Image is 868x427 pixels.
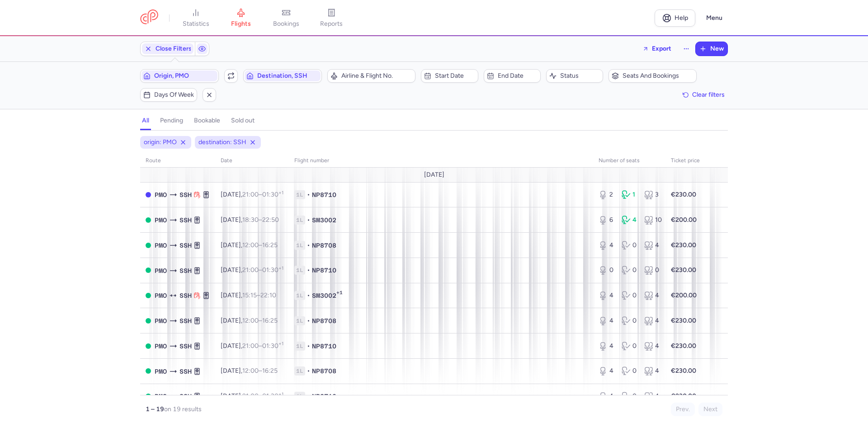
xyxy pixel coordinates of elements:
[679,88,728,102] button: Clear filters
[307,366,310,375] span: •
[692,91,725,98] span: Clear filters
[160,117,183,125] h4: pending
[312,241,336,250] span: NP8708
[644,266,660,275] div: 0
[262,342,283,350] time: 01:30
[307,316,310,325] span: •
[701,9,728,27] button: Menu
[312,392,336,401] span: NP8710
[194,117,220,125] h4: bookable
[242,291,257,299] time: 15:15
[307,291,310,300] span: •
[179,366,192,376] span: SSH
[242,241,278,249] span: –
[671,241,696,249] strong: €230.00
[242,367,278,375] span: –
[307,342,310,351] span: •
[599,216,614,225] div: 6
[644,241,660,250] div: 4
[140,154,215,168] th: route
[644,291,660,300] div: 4
[294,392,305,401] span: 1L
[242,367,259,375] time: 12:00
[164,405,202,413] span: on 19 results
[231,117,255,125] h4: sold out
[221,392,283,400] span: [DATE],
[644,366,660,375] div: 4
[243,69,322,83] button: Destination, SSH
[140,88,197,102] button: Days of week
[278,341,283,347] sup: +1
[221,291,276,299] span: [DATE],
[622,291,637,300] div: 0
[294,241,305,250] span: 1L
[599,291,614,300] div: 4
[242,266,283,274] span: –
[671,392,696,400] strong: €230.00
[644,316,660,325] div: 4
[599,266,614,275] div: 0
[644,216,660,225] div: 10
[698,403,722,416] button: Next
[307,216,310,225] span: •
[644,342,660,351] div: 4
[696,42,727,56] button: New
[320,20,343,28] span: reports
[231,20,251,28] span: flights
[294,266,305,275] span: 1L
[264,8,309,28] a: bookings
[294,342,305,351] span: 1L
[599,190,614,199] div: 2
[179,266,192,276] span: SSH
[179,391,192,401] span: SSH
[242,216,279,224] span: –
[262,216,279,224] time: 22:50
[262,392,283,400] time: 01:30
[435,72,475,80] span: Start date
[221,191,283,198] span: [DATE],
[155,291,167,300] span: PMO
[294,366,305,375] span: 1L
[336,290,343,299] span: +1
[593,154,665,168] th: number of seats
[424,171,444,178] span: [DATE]
[242,342,259,350] time: 21:00
[671,266,696,274] strong: €230.00
[309,8,354,28] a: reports
[710,45,724,52] span: New
[599,392,614,401] div: 4
[312,366,336,375] span: NP8708
[599,316,614,325] div: 4
[327,69,415,83] button: Airline & Flight No.
[154,72,216,80] span: Origin, PMO
[341,72,412,80] span: Airline & Flight No.
[179,291,192,300] span: SSH
[273,20,299,28] span: bookings
[262,367,278,375] time: 16:25
[675,14,688,21] span: Help
[179,190,192,200] span: SSH
[260,291,276,299] time: 22:10
[155,366,167,376] span: PMO
[146,405,164,413] strong: 1 – 19
[312,190,336,199] span: NP8710
[671,191,696,198] strong: €230.00
[644,392,660,401] div: 4
[155,215,167,225] span: PMO
[560,72,600,80] span: Status
[294,190,305,199] span: 1L
[294,316,305,325] span: 1L
[155,266,167,276] span: PMO
[242,266,259,274] time: 21:00
[644,190,660,199] div: 3
[622,266,637,275] div: 0
[294,216,305,225] span: 1L
[278,265,283,271] sup: +1
[546,69,603,83] button: Status
[652,45,671,52] span: Export
[289,154,593,168] th: Flight number
[242,241,259,249] time: 12:00
[609,69,697,83] button: Seats and bookings
[198,138,246,147] span: destination: SSH
[307,266,310,275] span: •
